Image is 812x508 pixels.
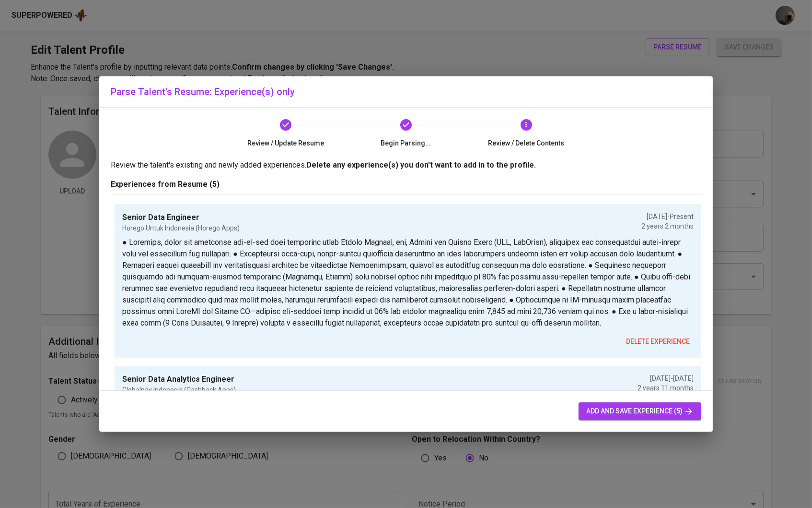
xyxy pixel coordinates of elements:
[111,159,701,171] p: Review the talent's existing and newly added experiences.
[524,121,528,128] text: 3
[122,374,236,385] p: Senior Data Analytics Engineer
[111,179,701,190] p: Experiences from Resume (5)
[586,405,694,417] span: add and save experience (5)
[230,138,342,148] span: Review / Update Resume
[638,383,694,393] p: 2 years 11 months
[350,138,463,148] span: Begin Parsing...
[622,333,694,351] button: delete experience
[641,221,694,231] p: 2 years 2 months
[122,237,694,329] p: ● Loremips, dolor sit ametconse adi-el-sed doei temporinc utlab Etdolo Magnaal, eni, Admini ven Q...
[122,212,240,223] p: Senior Data Engineer
[638,374,694,383] p: [DATE] - [DATE]
[579,402,701,420] button: add and save experience (5)
[306,160,536,169] b: Delete any experience(s) you don't want to add in to the profile.
[122,385,236,395] p: Globalpay Indonesia (Cashback Apps)
[626,336,690,348] span: delete experience
[470,138,582,148] span: Review / Delete Contents
[641,212,694,221] p: [DATE] - Present
[111,84,701,99] h6: Parse Talent's Resume: Experience(s) only
[122,223,240,233] p: Horego Untuk Indonesia (Horego Apps)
